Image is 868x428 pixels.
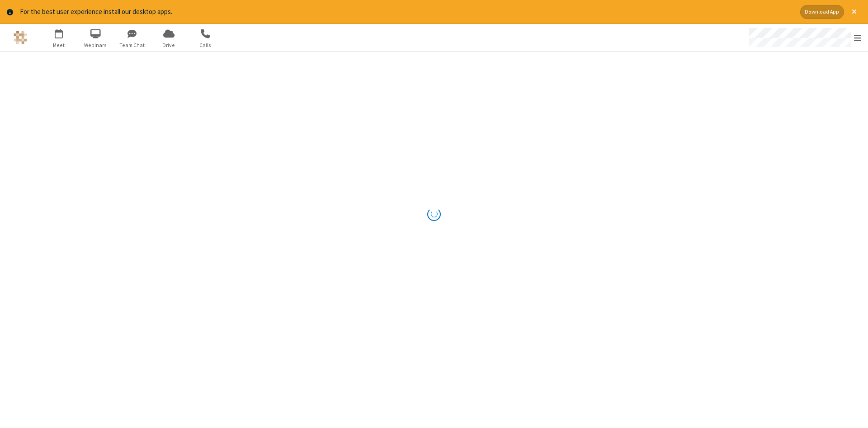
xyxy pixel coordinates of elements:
span: Meet [42,41,76,49]
img: QA Selenium DO NOT DELETE OR CHANGE [14,31,27,44]
div: Open menu [741,24,868,51]
button: Close alert [847,5,861,19]
span: Team Chat [115,41,149,49]
button: Logo [3,24,37,51]
span: Webinars [79,41,113,49]
button: Download App [800,5,844,19]
span: Calls [189,41,222,49]
div: For the best user experience install our desktop apps. [20,7,793,17]
span: Drive [152,41,186,49]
